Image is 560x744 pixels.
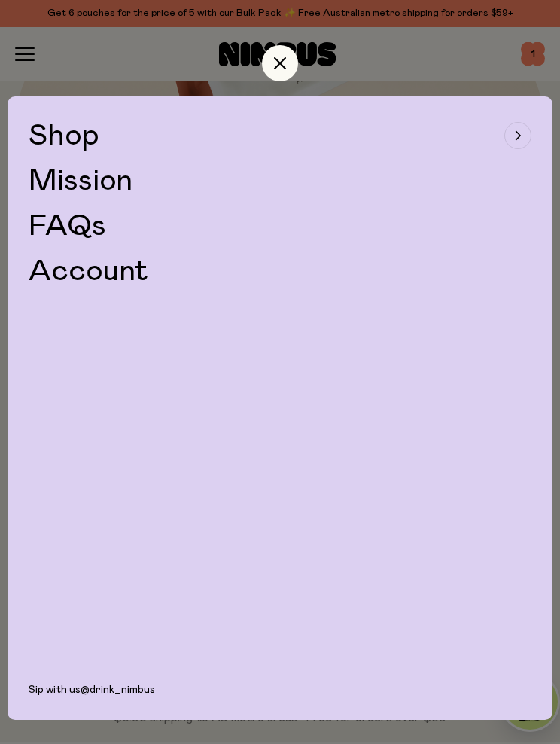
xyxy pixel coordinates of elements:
a: FAQs [29,211,106,241]
span: Shop [29,120,99,151]
a: Account [29,256,148,286]
div: Sip with us [8,684,552,720]
button: Shop [29,120,531,151]
a: Mission [29,166,132,196]
a: @drink_nimbus [81,685,155,695]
